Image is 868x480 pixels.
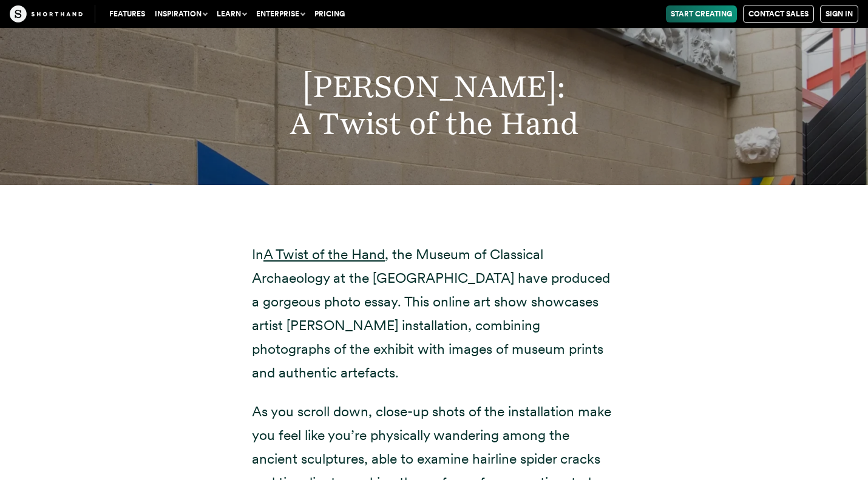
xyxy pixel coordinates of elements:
[252,243,616,385] p: In , the Museum of Classical Archaeology at the [GEOGRAPHIC_DATA] have produced a gorgeous photo ...
[212,5,251,22] button: Learn
[251,5,310,22] button: Enterprise
[263,246,385,263] a: A Twist of the Hand
[820,5,858,23] a: Sign in
[90,68,778,142] h2: [PERSON_NAME]: A Twist of the Hand
[666,5,737,22] a: Start Creating
[150,5,212,22] button: Inspiration
[10,5,83,22] img: The Craft
[743,5,814,23] a: Contact Sales
[104,5,150,22] a: Features
[310,5,350,22] a: Pricing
